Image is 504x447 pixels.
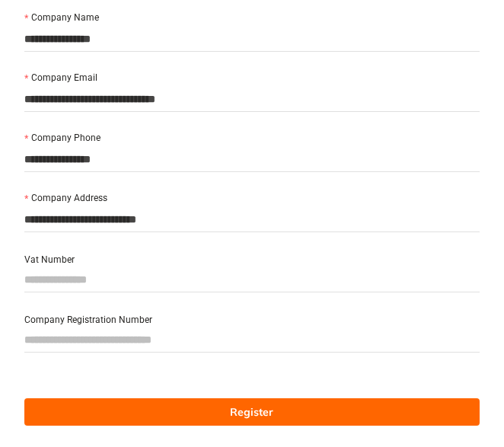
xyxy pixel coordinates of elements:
label: Company Email [24,71,97,85]
input: Company Name [24,27,480,50]
input: Company Registration Number [24,328,480,351]
button: Register [24,398,480,426]
label: Company Phone [24,131,100,145]
input: Company Address [24,208,480,231]
label: Company Name [24,11,99,25]
input: Company Email [24,88,480,110]
span: Register [231,404,274,420]
label: Company Registration Number [24,313,152,327]
label: Company Address [24,191,107,206]
input: Company Phone [24,148,480,171]
label: Vat Number [24,253,75,267]
input: Vat Number [24,268,480,291]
